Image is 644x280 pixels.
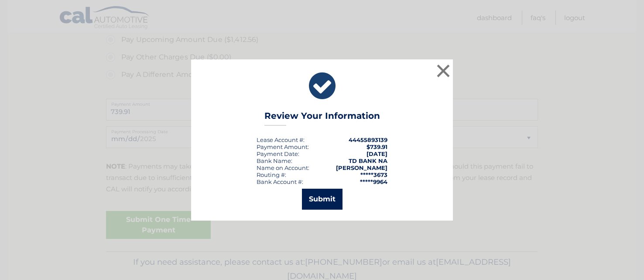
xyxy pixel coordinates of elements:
strong: [PERSON_NAME] [336,164,387,171]
div: Bank Account #: [257,178,303,185]
div: Name on Account: [257,164,309,171]
button: Submit [302,189,343,210]
strong: 44455893139 [349,136,387,143]
span: Payment Date [257,150,298,157]
span: $739.91 [367,143,387,150]
h3: Review Your Information [264,111,380,126]
div: : [257,150,299,157]
div: Lease Account #: [257,136,305,143]
strong: TD BANK NA [349,157,387,164]
div: Routing #: [257,171,286,178]
div: Bank Name: [257,157,292,164]
span: [DATE] [367,150,387,157]
div: Payment Amount: [257,143,309,150]
button: × [435,62,452,80]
